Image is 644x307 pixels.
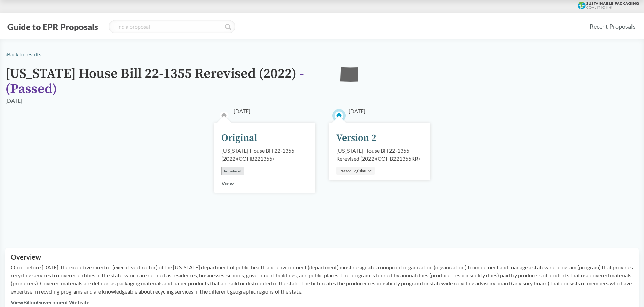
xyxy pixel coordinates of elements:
[11,299,90,305] a: ViewBillonGovernment Website
[336,167,375,175] div: Passed Legislature
[336,147,423,163] div: [US_STATE] House Bill 22-1355 Rerevised (2022) ( COHB221355RR )
[5,97,22,105] div: [DATE]
[349,107,365,115] span: [DATE]
[221,131,257,145] div: Original
[336,131,376,145] div: Version 2
[11,253,633,261] h2: Overview
[11,263,633,296] p: On or before [DATE], the executive director (executive director) of the [US_STATE] department of ...
[5,65,304,97] span: - ( Passed )
[5,21,100,32] button: Guide to EPR Proposals
[221,167,244,175] div: Introduced
[587,19,639,34] a: Recent Proposals
[221,180,234,186] a: View
[221,147,308,163] div: [US_STATE] House Bill 22-1355 (2022) ( COHB221355 )
[5,66,330,97] h1: [US_STATE] House Bill 22-1355 Rerevised (2022)
[109,20,235,33] input: Find a proposal
[234,107,251,115] span: [DATE]
[5,51,41,57] a: ‹Back to results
